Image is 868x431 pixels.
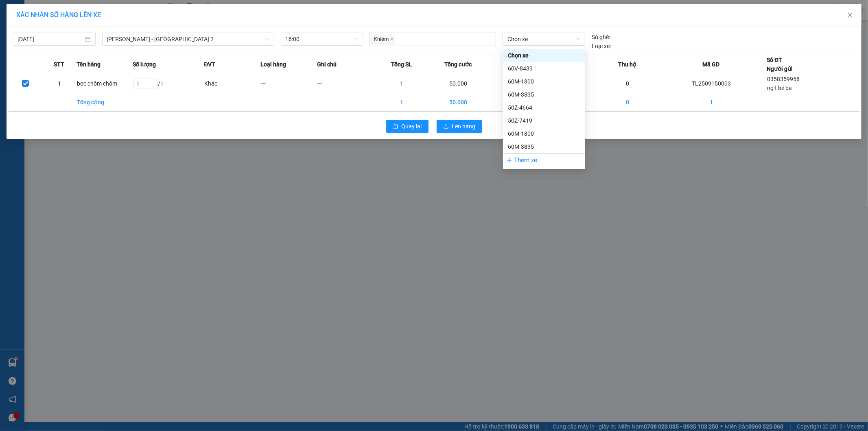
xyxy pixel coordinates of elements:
[847,12,853,18] span: close
[452,122,476,131] span: Lên hàng
[372,35,395,44] span: Khiêm
[592,42,611,51] span: Loại xe:
[487,74,543,93] td: 50.000
[543,93,599,112] td: 0
[767,55,793,73] div: Số ĐT Người gửi
[592,33,610,42] span: Số ghế:
[77,93,133,112] td: Tổng cộng
[265,37,270,42] span: down
[77,60,101,69] span: Tên hàng
[599,93,656,112] td: 0
[391,60,412,69] span: Tổng SL
[204,60,215,69] span: ĐVT
[567,60,575,69] span: CC
[507,33,580,45] span: Chọn xe
[42,74,76,93] td: 1
[839,4,861,27] button: Close
[77,74,133,93] td: bọc chôm chôm
[16,11,101,19] span: XÁC NHẬN SỐ HÀNG LÊN XE
[107,33,269,45] span: Phương Lâm - Sài Gòn 2
[317,74,374,93] td: ---
[317,60,337,69] span: Ghi chú
[133,60,156,69] span: Số lượng
[374,93,430,112] td: 1
[444,60,472,69] span: Tổng cước
[54,60,64,69] span: STT
[703,60,720,69] span: Mã GD
[286,33,359,45] span: 16:00
[386,120,429,133] button: rollbackQuay lại
[443,123,449,130] span: upload
[430,93,487,112] td: 50.000
[374,74,430,93] td: 1
[487,93,543,112] td: 50.000
[430,74,487,93] td: 50.000
[767,85,792,91] span: ng t bé ba
[543,74,599,93] td: 0
[402,122,422,131] span: Quay lại
[656,93,767,112] td: 1
[260,74,317,93] td: ---
[599,74,656,93] td: 0
[260,60,286,69] span: Loại hàng
[133,74,204,93] td: / 1
[71,7,122,26] div: Quận 10
[204,74,260,93] td: Khác
[7,48,66,57] div: 083174009495
[393,123,398,130] span: rollback
[511,60,518,69] span: CR
[7,26,66,36] div: ng t bé ba
[17,35,83,44] input: 15/09/2025
[71,8,91,16] span: Nhận:
[656,74,767,93] td: TL2509150003
[767,76,800,82] span: 0358359958
[71,26,122,36] div: YÊN
[619,60,637,69] span: Thu hộ
[390,37,394,41] span: close
[7,8,20,16] span: Gửi:
[7,7,66,26] div: Trạm 3.5 TLài
[437,120,482,133] button: uploadLên hàng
